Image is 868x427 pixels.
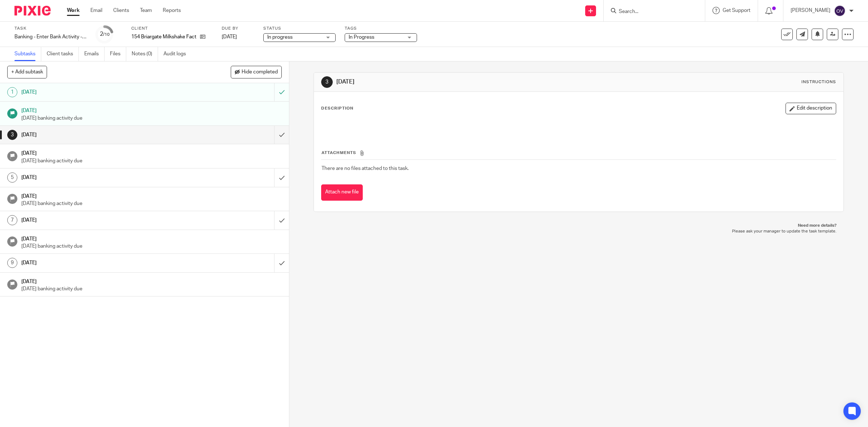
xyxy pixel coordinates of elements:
h1: [DATE] [336,78,594,86]
button: + Add subtask [7,66,47,78]
h1: [DATE] [21,148,282,157]
div: 2 [100,30,110,38]
div: 3 [321,76,333,88]
label: Due by [222,26,254,31]
h1: [DATE] [21,172,185,183]
img: Pixie [14,6,51,16]
div: 9 [7,258,17,268]
a: Client tasks [47,47,79,61]
span: In progress [267,35,293,40]
label: Client [131,26,213,31]
label: Status [263,26,336,31]
div: Instructions [801,79,836,85]
p: [DATE] banking activity due [21,115,282,122]
h1: [DATE] [21,105,282,114]
p: [DATE] banking activity due [21,200,282,207]
span: Attachments [322,151,356,155]
div: Banking - Enter Bank Activity - week 42 [14,33,87,40]
div: 7 [7,215,17,225]
span: In Progress [349,35,374,40]
button: Attach new file [321,184,363,201]
a: Files [110,47,126,61]
a: Clients [113,7,129,14]
a: Team [140,7,152,14]
p: Please ask your manager to update the task template. [321,229,837,234]
a: Audit logs [163,47,191,61]
p: 154 Briargate Milkshake Factory [131,33,196,40]
div: 5 [7,172,17,183]
h1: [DATE] [21,191,282,200]
h1: [DATE] [21,276,282,285]
a: Work [67,7,80,14]
h1: [DATE] [21,215,185,226]
div: 1 [7,87,17,97]
small: /10 [103,33,110,37]
span: Get Support [723,8,750,13]
h1: [DATE] [21,129,185,140]
button: Hide completed [231,66,282,78]
a: Emails [84,47,105,61]
p: [PERSON_NAME] [791,7,830,14]
p: [DATE] banking activity due [21,157,282,165]
a: Notes (0) [132,47,158,61]
div: 3 [7,130,17,140]
img: svg%3E [834,5,846,17]
p: Need more details? [321,223,837,229]
a: Reports [163,7,181,14]
h1: [DATE] [21,257,185,268]
h1: [DATE] [21,87,185,98]
p: [DATE] banking activity due [21,243,282,250]
input: Search [618,9,683,15]
p: [DATE] banking activity due [21,285,282,293]
label: Tags [345,26,417,31]
button: Edit description [786,103,836,114]
span: Hide completed [242,69,278,75]
a: Email [90,7,102,14]
span: There are no files attached to this task. [322,166,409,171]
span: [DATE] [222,34,237,39]
a: Subtasks [14,47,41,61]
p: Description [321,106,353,111]
h1: [DATE] [21,234,282,243]
label: Task [14,26,87,31]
